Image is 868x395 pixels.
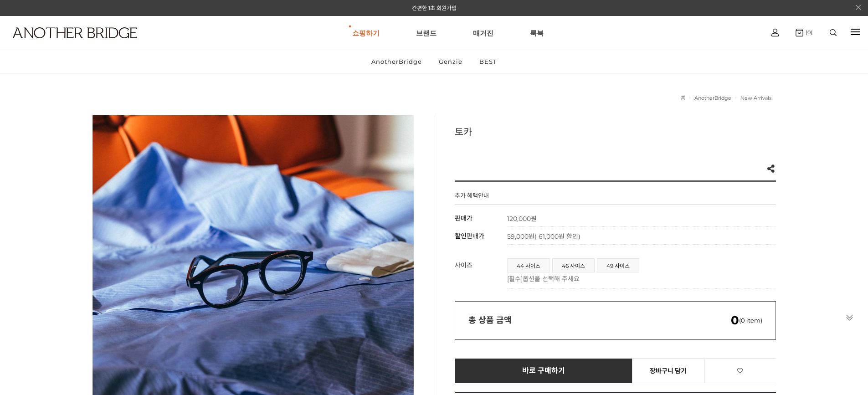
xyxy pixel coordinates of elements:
[771,29,779,36] img: cart
[472,50,504,73] a: BEST
[597,258,639,272] li: 49 사이즈
[507,258,550,272] li: 44 사이즈
[412,5,457,11] a: 간편한 1초 회원가입
[416,16,437,49] a: 브랜드
[830,29,837,36] img: search
[731,313,739,328] em: 0
[796,29,812,36] a: (0)
[694,95,731,101] a: AnotherBridge
[553,259,594,272] a: 46 사이즈
[455,359,633,383] a: 바로 구매하기
[740,95,771,101] a: New Arrivals
[632,359,704,383] a: 장바구니 담기
[508,259,550,272] a: 44 사이즈
[455,214,473,222] span: 판매가
[431,50,470,73] a: Genzie
[468,315,512,325] strong: 총 상품 금액
[5,27,135,61] a: logo
[352,16,380,49] a: 쇼핑하기
[796,29,803,36] img: cart
[455,254,507,288] th: 사이즈
[530,16,544,49] a: 룩북
[522,367,565,375] span: 바로 구매하기
[473,16,493,49] a: 매거진
[681,95,685,101] a: 홈
[455,124,776,138] h3: 토카
[731,317,762,324] span: (0 item)
[803,29,812,36] span: (0)
[507,215,537,223] strong: 120,000원
[597,259,639,272] a: 49 사이즈
[552,258,595,272] li: 46 사이즈
[507,232,580,241] span: 59,000원
[364,50,430,73] a: AnotherBridge
[507,274,771,283] p: [필수]
[13,27,137,38] img: logo
[534,232,580,241] span: ( 61,000원 할인)
[455,191,489,204] h4: 추가 혜택안내
[523,275,580,283] span: 옵션을 선택해 주세요
[455,232,484,240] span: 할인판매가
